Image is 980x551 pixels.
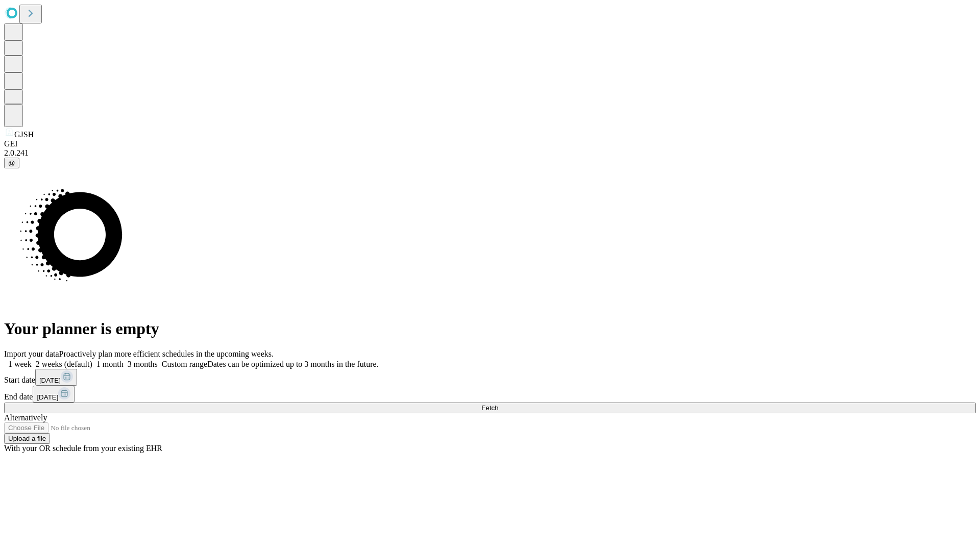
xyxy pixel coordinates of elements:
h1: Your planner is empty [4,319,976,338]
span: Alternatively [4,413,47,422]
button: Upload a file [4,433,50,444]
span: GJSH [14,130,34,139]
span: With your OR schedule from your existing EHR [4,444,162,453]
div: GEI [4,139,976,148]
span: Custom range [162,360,207,368]
span: Proactively plan more efficient schedules in the upcoming weeks. [59,349,274,358]
span: Import your data [4,349,59,358]
div: End date [4,386,976,403]
span: 1 month [96,360,124,368]
button: Fetch [4,403,976,413]
button: @ [4,158,19,168]
span: 3 months [128,360,158,368]
span: [DATE] [37,393,58,401]
div: Start date [4,369,976,386]
span: @ [8,159,15,167]
span: Dates can be optimized up to 3 months in the future. [207,360,378,368]
button: [DATE] [35,369,77,386]
span: Fetch [481,404,498,412]
button: [DATE] [33,386,75,403]
span: 1 week [8,360,32,368]
span: [DATE] [39,377,61,384]
div: 2.0.241 [4,148,976,158]
span: 2 weeks (default) [36,360,92,368]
